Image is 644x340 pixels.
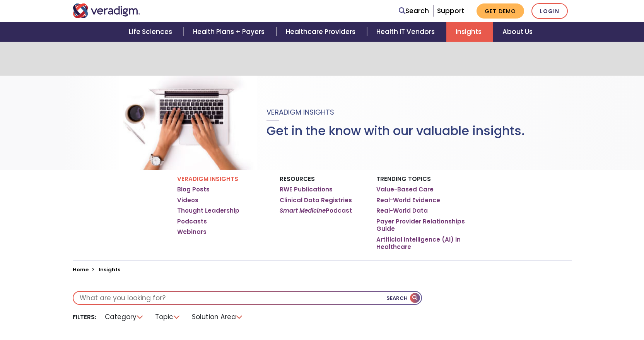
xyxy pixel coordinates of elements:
a: Clinical Data Registries [280,196,352,204]
h1: Get in the know with our valuable insights. [266,123,525,138]
li: Solution Area [187,311,248,323]
a: Health Plans + Payers [184,22,276,42]
input: What are you looking for? [73,292,421,304]
a: Payer Provider Relationships Guide [376,218,467,233]
a: Real-World Evidence [376,196,440,204]
a: Health IT Vendors [367,22,446,42]
a: Home [73,266,89,273]
a: Artificial Intelligence (AI) in Healthcare [376,236,467,251]
a: Insights [446,22,493,42]
a: Support [437,6,464,15]
a: Videos [177,196,198,204]
a: Real-World Data [376,207,428,215]
a: Webinars [177,228,207,236]
a: Thought Leadership [177,207,239,215]
a: RWE Publications [280,186,333,193]
a: About Us [493,22,542,42]
a: Podcasts [177,218,207,225]
a: Healthcare Providers [277,22,367,42]
a: Life Sciences [120,22,184,42]
a: Value-Based Care [376,186,434,193]
a: Smart MedicinePodcast [280,207,352,215]
a: Search [399,6,429,16]
li: Topic [150,311,185,323]
li: Category [100,311,149,323]
li: Filters: [73,313,96,321]
span: Veradigm Insights [266,107,334,117]
a: Get Demo [477,3,524,19]
img: Veradigm logo [73,3,140,18]
button: Search [386,292,421,304]
a: Login [531,3,568,19]
a: Blog Posts [177,186,210,193]
em: Smart Medicine [280,206,326,215]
